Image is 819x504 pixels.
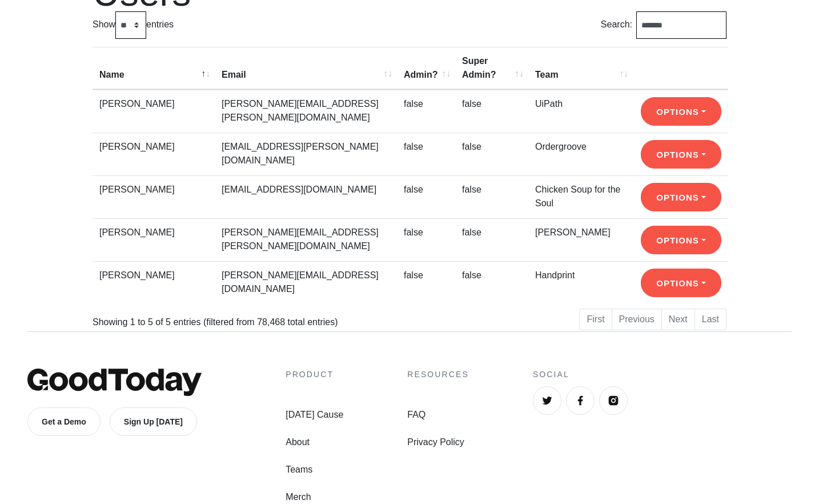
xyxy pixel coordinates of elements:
[641,97,721,126] button: Options
[93,307,347,329] div: Showing 1 to 5 of 5 entries (filtered from 78,468 total entries)
[455,261,528,304] td: false
[27,407,101,436] a: Get a Demo
[397,218,455,261] td: false
[528,133,633,175] td: Ordergroove
[407,408,469,422] a: FAQ
[533,369,792,381] h4: Social
[215,175,397,218] td: [EMAIL_ADDRESS][DOMAIN_NAME]
[397,175,455,218] td: false
[93,218,215,261] td: [PERSON_NAME]
[397,90,455,133] td: false
[397,261,455,304] td: false
[528,90,633,133] td: UiPath
[455,133,528,175] td: false
[608,395,619,406] img: Instagram
[286,463,343,477] a: Teams
[286,408,343,422] a: [DATE] Cause
[93,90,215,133] td: [PERSON_NAME]
[286,369,343,381] h4: Product
[110,407,197,436] a: Sign Up [DATE]
[286,490,343,504] a: Merch
[93,11,174,39] label: Show entries
[215,261,397,304] td: [PERSON_NAME][EMAIL_ADDRESS][DOMAIN_NAME]
[528,47,633,90] th: Team: activate to sort column ascending
[566,386,595,415] a: Facebook
[93,175,215,218] td: [PERSON_NAME]
[641,269,721,297] button: Options
[599,386,628,415] a: Instagram
[601,11,726,39] label: Search:
[533,386,561,415] a: Twitter
[575,395,586,406] img: Facebook
[286,435,343,449] a: About
[455,47,528,90] th: Super Admin?: activate to sort column ascending
[455,218,528,261] td: false
[528,218,633,261] td: [PERSON_NAME]
[93,261,215,304] td: [PERSON_NAME]
[641,226,721,254] button: Options
[641,183,721,211] button: Options
[641,140,721,169] button: Options
[215,133,397,175] td: [EMAIL_ADDRESS][PERSON_NAME][DOMAIN_NAME]
[93,133,215,175] td: [PERSON_NAME]
[528,175,633,218] td: Chicken Soup for the Soul
[528,261,633,304] td: Handprint
[407,369,469,381] h4: Resources
[93,47,215,90] th: Name: activate to sort column descending
[397,133,455,175] td: false
[455,90,528,133] td: false
[407,435,469,449] a: Privacy Policy
[455,175,528,218] td: false
[215,218,397,261] td: [PERSON_NAME][EMAIL_ADDRESS][PERSON_NAME][DOMAIN_NAME]
[397,47,455,90] th: Admin?: activate to sort column ascending
[215,90,397,133] td: [PERSON_NAME][EMAIL_ADDRESS][PERSON_NAME][DOMAIN_NAME]
[636,11,726,39] input: Search:
[215,47,397,90] th: Email: activate to sort column ascending
[27,369,202,396] img: GoodToday
[541,395,553,406] img: Twitter
[115,11,146,39] select: Showentries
